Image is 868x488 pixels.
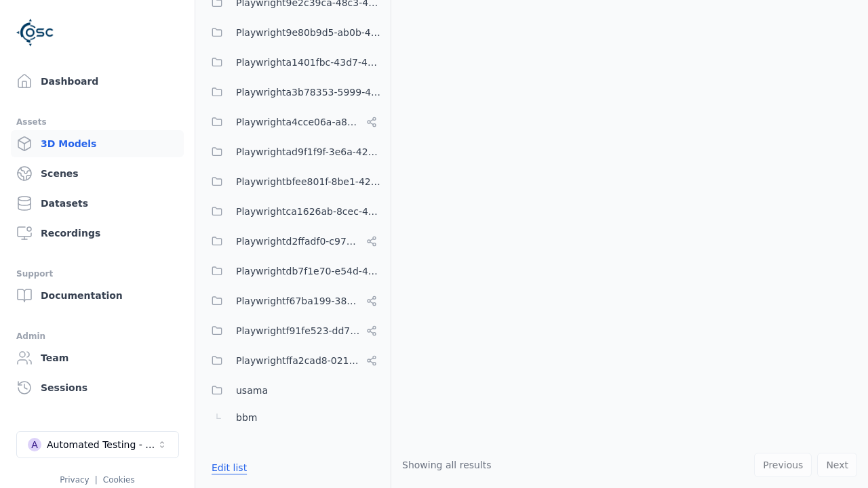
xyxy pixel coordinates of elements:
button: Playwrightf67ba199-386a-42d1-aebc-3b37e79c7296 [203,287,382,314]
a: Privacy [60,475,89,485]
button: Playwrightbfee801f-8be1-42a6-b774-94c49e43b650 [203,168,382,195]
a: Team [11,344,184,371]
a: Documentation [11,282,184,309]
button: Playwrightca1626ab-8cec-4ddc-b85a-2f9392fe08d1 [203,198,382,225]
span: | [95,475,98,485]
button: Playwrightf91fe523-dd75-44f3-a953-451f6070cb42 [203,317,382,344]
span: Playwrightffa2cad8-0214-4c2f-a758-8e9593c5a37e [236,352,361,369]
span: Playwrightbfee801f-8be1-42a6-b774-94c49e43b650 [236,174,382,190]
a: Recordings [11,220,184,247]
span: Playwrightca1626ab-8cec-4ddc-b85a-2f9392fe08d1 [236,203,382,220]
span: Playwrightad9f1f9f-3e6a-4231-8f19-c506bf64a382 [236,144,382,160]
span: Playwrightf67ba199-386a-42d1-aebc-3b37e79c7296 [236,293,361,309]
span: Playwrighta4cce06a-a8e6-4c0d-bfc1-93e8d78d750a [236,114,361,130]
span: Playwrighta1401fbc-43d7-48dd-a309-be935d99d708 [236,54,382,70]
button: bbm [203,404,382,431]
span: Playwrightd2ffadf0-c973-454c-8fcf-dadaeffcb802 [236,233,361,249]
button: Playwrighta3b78353-5999-46c5-9eab-70007203469a [203,79,382,106]
button: Playwright9e80b9d5-ab0b-4e8f-a3de-da46b25b8298 [203,19,382,46]
div: Admin [16,328,178,344]
a: Dashboard [11,68,184,95]
div: A [28,438,41,451]
span: bbm [236,409,257,426]
button: Select a workspace [16,431,179,458]
span: Playwright9e80b9d5-ab0b-4e8f-a3de-da46b25b8298 [236,24,382,41]
div: Assets [16,114,178,130]
span: Playwrightdb7f1e70-e54d-4da7-b38d-464ac70cc2ba [236,263,382,279]
a: Sessions [11,374,184,401]
span: Playwrighta3b78353-5999-46c5-9eab-70007203469a [236,84,382,100]
span: Playwrightf91fe523-dd75-44f3-a953-451f6070cb42 [236,323,361,339]
a: Scenes [11,160,184,187]
span: Showing all results [402,460,492,470]
div: Automated Testing - Playwright [47,438,157,451]
button: Playwrightad9f1f9f-3e6a-4231-8f19-c506bf64a382 [203,138,382,165]
a: Cookies [103,475,135,485]
a: 3D Models [11,130,184,157]
a: Datasets [11,190,184,217]
button: Playwrighta4cce06a-a8e6-4c0d-bfc1-93e8d78d750a [203,108,382,136]
button: Playwrightdb7f1e70-e54d-4da7-b38d-464ac70cc2ba [203,258,382,285]
button: usama [203,377,382,404]
button: Playwrightffa2cad8-0214-4c2f-a758-8e9593c5a37e [203,347,382,374]
img: Logo [16,14,54,52]
div: Support [16,266,178,282]
button: Playwrightd2ffadf0-c973-454c-8fcf-dadaeffcb802 [203,228,382,255]
button: Playwrighta1401fbc-43d7-48dd-a309-be935d99d708 [203,49,382,76]
span: usama [236,382,268,399]
button: Edit list [203,455,255,480]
